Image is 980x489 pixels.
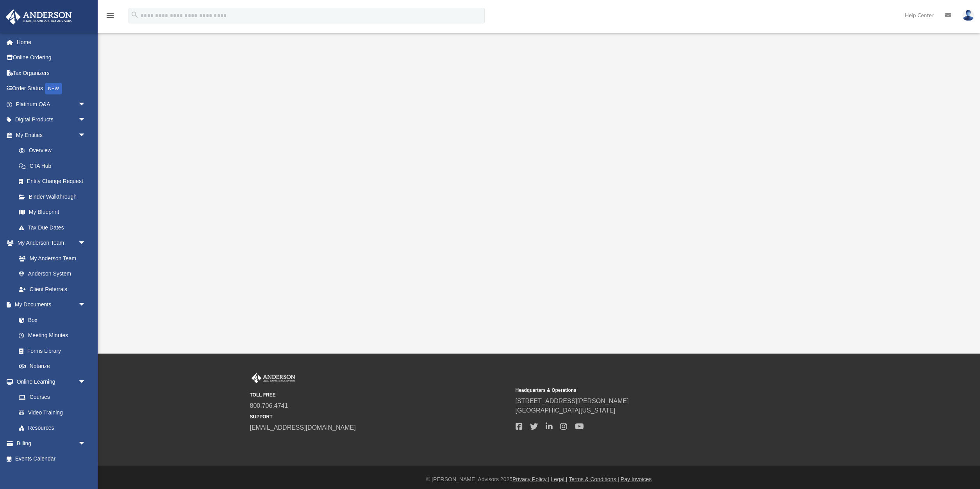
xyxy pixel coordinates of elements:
div: © [PERSON_NAME] Advisors 2025 [98,475,980,484]
span: arrow_drop_down [78,127,94,143]
span: arrow_drop_down [78,436,94,452]
a: Video Training [11,405,90,420]
a: Order StatusNEW [5,81,98,97]
a: Events Calendar [5,451,98,467]
a: My Blueprint [11,204,94,220]
a: Overview [11,143,98,158]
a: My Anderson Team [11,251,90,266]
small: Headquarters & Operations [516,387,776,394]
a: Binder Walkthrough [11,189,98,204]
a: Client Referrals [11,281,94,297]
img: Anderson Advisors Platinum Portal [250,373,297,383]
a: menu [105,15,115,20]
a: Courses [11,389,94,405]
a: Tax Organizers [5,65,98,81]
small: SUPPORT [250,413,510,420]
a: Meeting Minutes [11,328,94,343]
img: User Pic [962,10,974,21]
a: Terms & Conditions | [569,476,619,482]
span: arrow_drop_down [78,112,94,128]
a: My Documentsarrow_drop_down [5,297,94,313]
a: Legal | [551,476,568,482]
a: Forms Library [11,343,90,359]
a: Box [11,312,90,328]
span: arrow_drop_down [78,96,94,112]
div: NEW [45,83,62,94]
a: Online Learningarrow_drop_down [5,374,94,389]
span: arrow_drop_down [78,235,94,251]
small: TOLL FREE [250,391,510,398]
a: Privacy Policy | [512,476,550,482]
a: Online Ordering [5,50,98,66]
a: Billingarrow_drop_down [5,436,98,451]
a: [STREET_ADDRESS][PERSON_NAME] [516,398,629,404]
span: arrow_drop_down [78,374,94,390]
a: Resources [11,420,94,436]
a: Notarize [11,359,94,374]
i: menu [105,11,115,20]
i: search [130,11,139,19]
a: Anderson System [11,266,94,282]
a: Digital Productsarrow_drop_down [5,112,98,128]
a: Home [5,34,98,50]
a: 800.706.4741 [250,402,288,409]
a: Pay Invoices [621,476,652,482]
span: arrow_drop_down [78,297,94,313]
a: [GEOGRAPHIC_DATA][US_STATE] [516,407,616,414]
a: CTA Hub [11,158,98,174]
a: My Entitiesarrow_drop_down [5,127,98,143]
a: [EMAIL_ADDRESS][DOMAIN_NAME] [250,424,356,431]
img: Anderson Advisors Platinum Portal [4,9,74,25]
a: Platinum Q&Aarrow_drop_down [5,96,98,112]
a: Tax Due Dates [11,220,98,235]
a: My Anderson Teamarrow_drop_down [5,235,94,251]
a: Entity Change Request [11,174,98,189]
